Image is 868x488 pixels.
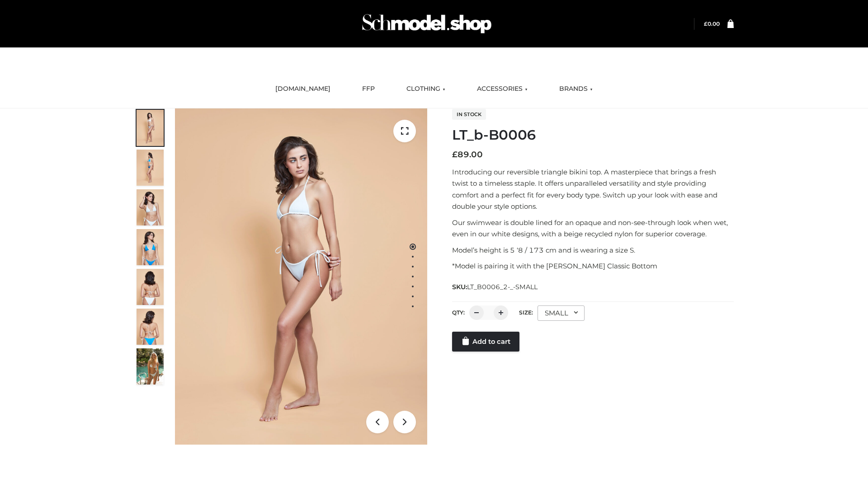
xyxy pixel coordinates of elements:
img: ArielClassicBikiniTop_CloudNine_AzureSky_OW114ECO_3-scaled.jpg [137,189,164,225]
img: ArielClassicBikiniTop_CloudNine_AzureSky_OW114ECO_8-scaled.jpg [137,309,164,345]
img: ArielClassicBikiniTop_CloudNine_AzureSky_OW114ECO_4-scaled.jpg [137,229,164,265]
a: Add to cart [452,332,519,352]
img: Arieltop_CloudNine_AzureSky2.jpg [137,348,164,385]
bdi: 0.00 [704,20,720,27]
span: LT_B0006_2-_-SMALL [467,283,538,291]
p: *Model is pairing it with the [PERSON_NAME] Classic Bottom [452,260,734,272]
label: QTY: [452,309,465,316]
span: £ [704,20,708,27]
a: ACCESSORIES [470,79,534,99]
span: £ [452,150,458,160]
img: ArielClassicBikiniTop_CloudNine_AzureSky_OW114ECO_2-scaled.jpg [137,150,164,186]
p: Model’s height is 5 ‘8 / 173 cm and is wearing a size S. [452,244,734,256]
a: FFP [355,79,382,99]
a: BRANDS [552,79,599,99]
bdi: 89.00 [452,150,483,160]
a: £0.00 [704,20,720,27]
div: SMALL [538,305,585,321]
img: ArielClassicBikiniTop_CloudNine_AzureSky_OW114ECO_7-scaled.jpg [137,269,164,305]
h1: LT_b-B0006 [452,127,734,143]
p: Our swimwear is double lined for an opaque and non-see-through look when wet, even in our white d... [452,217,734,240]
img: ArielClassicBikiniTop_CloudNine_AzureSky_OW114ECO_1-scaled.jpg [137,110,164,146]
span: In stock [452,109,486,120]
img: Schmodel Admin 964 [359,6,495,42]
p: Introducing our reversible triangle bikini top. A masterpiece that brings a fresh twist to a time... [452,166,734,212]
img: ArielClassicBikiniTop_CloudNine_AzureSky_OW114ECO_1 [175,108,427,445]
label: Size: [519,309,533,316]
span: SKU: [452,282,538,292]
a: CLOTHING [400,79,452,99]
a: [DOMAIN_NAME] [269,79,337,99]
